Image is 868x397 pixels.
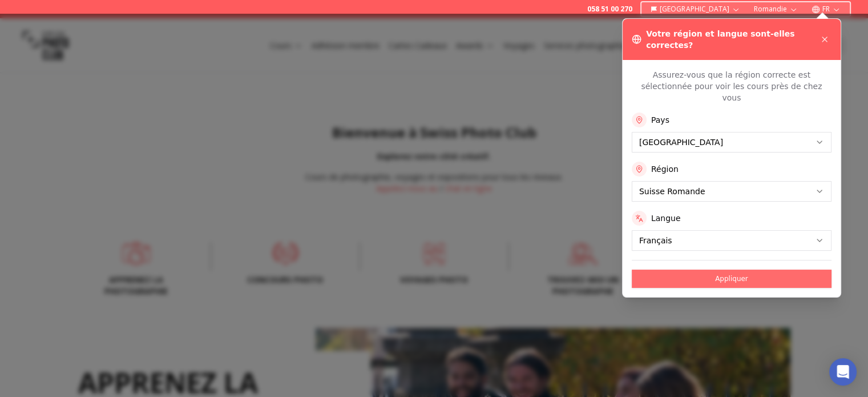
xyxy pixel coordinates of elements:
button: FR [807,2,845,16]
p: Assurez-vous que la région correcte est sélectionnée pour voir les cours près de chez vous [632,69,831,103]
a: 058 51 00 270 [587,5,632,14]
label: Région [651,163,679,175]
button: [GEOGRAPHIC_DATA] [646,2,745,16]
div: Open Intercom Messenger [829,358,857,386]
label: Pays [651,114,669,126]
button: Romandie [749,2,802,16]
label: Langue [651,212,681,224]
h3: Votre région et langue sont-elles correctes? [646,28,818,51]
button: Appliquer [632,270,831,288]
